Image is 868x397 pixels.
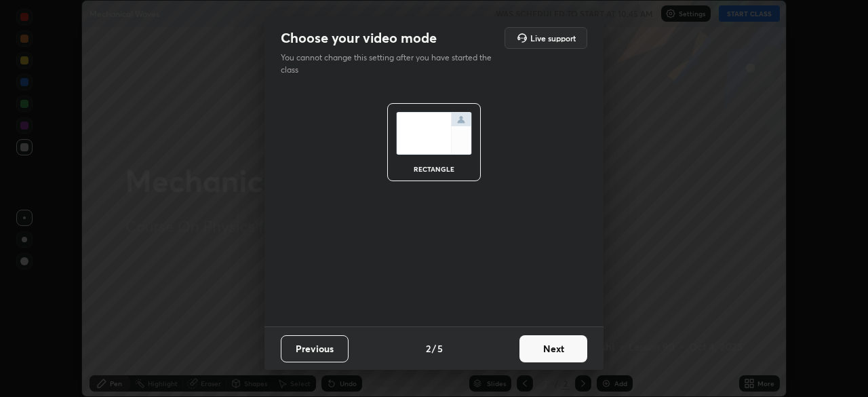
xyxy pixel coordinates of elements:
[426,341,431,356] h4: 2
[281,335,349,362] button: Previous
[437,341,443,356] h4: 5
[530,34,576,42] h5: Live support
[281,29,437,47] h2: Choose your video mode
[396,112,472,155] img: normalScreenIcon.ae25ed63.svg
[519,335,587,362] button: Next
[432,341,436,356] h4: /
[281,52,500,76] p: You cannot change this setting after you have started the class
[407,166,461,172] div: rectangle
